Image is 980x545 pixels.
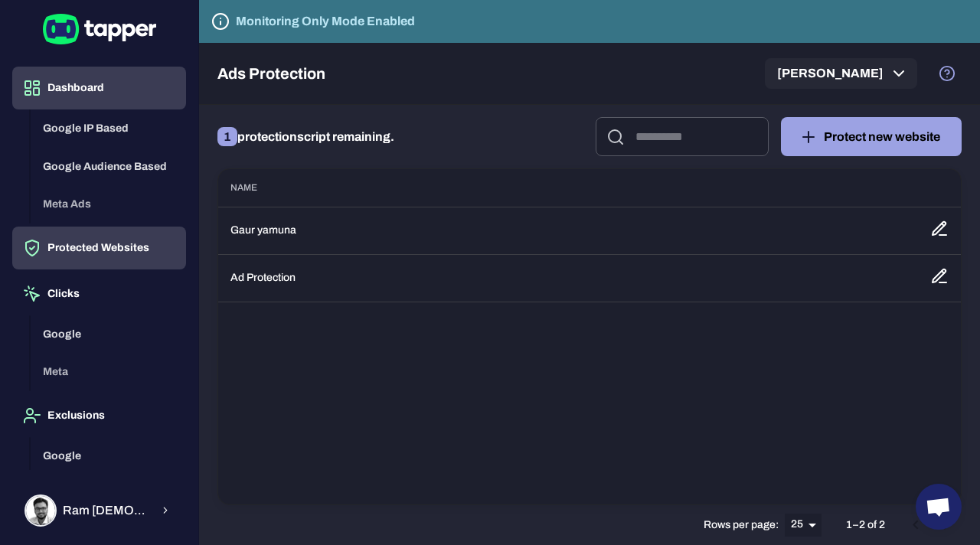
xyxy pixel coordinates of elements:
[12,286,186,299] a: Clicks
[217,125,394,149] p: protection script remaining.
[12,80,186,93] a: Dashboard
[31,326,186,339] a: Google
[12,488,186,533] button: Ram KrishnaRam [DEMOGRAPHIC_DATA]
[217,127,237,146] span: 1
[12,227,186,269] button: Protected Websites
[211,12,230,31] svg: Tapper is not blocking any fraudulent activity for this domain
[704,518,779,532] p: Rows per page:
[781,117,962,156] button: Protect new website
[217,64,325,83] h5: Ads Protection
[218,169,918,207] th: Name
[236,12,415,31] h6: Monitoring Only Mode Enabled
[765,58,917,89] button: [PERSON_NAME]
[785,514,822,536] div: 25
[31,158,186,171] a: Google Audience Based
[31,437,186,475] button: Google
[12,272,186,315] button: Clicks
[916,484,962,530] div: Open chat
[31,121,186,134] a: Google IP Based
[12,240,186,253] a: Protected Websites
[31,148,186,186] button: Google Audience Based
[63,503,151,518] span: Ram [DEMOGRAPHIC_DATA]
[12,408,186,421] a: Exclusions
[12,67,186,109] button: Dashboard
[846,518,885,532] p: 1–2 of 2
[218,254,918,302] td: Ad Protection
[26,496,55,525] img: Ram Krishna
[218,207,918,254] td: Gaur yamuna
[12,394,186,437] button: Exclusions
[31,109,186,148] button: Google IP Based
[31,315,186,354] button: Google
[31,448,186,461] a: Google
